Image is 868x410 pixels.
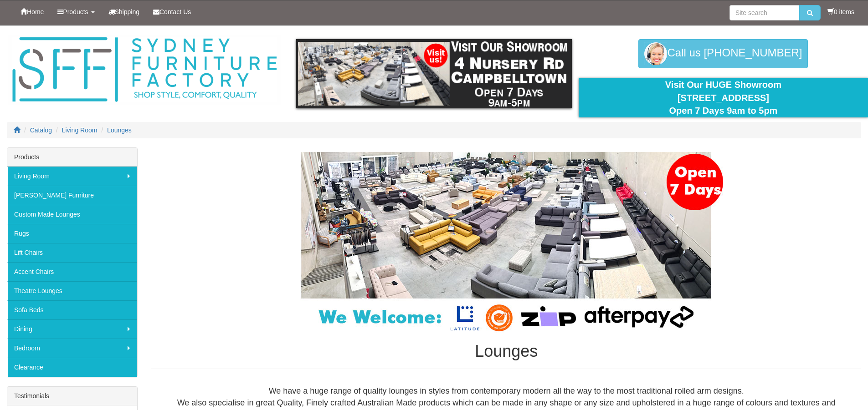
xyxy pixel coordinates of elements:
div: Visit Our HUGE Showroom [STREET_ADDRESS] Open 7 Days 9am to 5pm [586,78,861,117]
input: Site search [729,5,799,20]
a: Products [51,0,101,23]
span: Shipping [115,8,140,15]
span: Home [27,8,44,15]
a: Lift Chairs [7,243,137,262]
div: Products [7,148,137,167]
a: Dining [7,319,137,339]
img: Sydney Furniture Factory [8,35,281,105]
a: Theatre Lounges [7,281,137,300]
a: Accent Chairs [7,262,137,281]
a: Living Room [7,167,137,186]
h1: Lounges [151,342,861,360]
span: Products [63,8,88,15]
a: Home [14,0,51,23]
div: Testimonials [7,387,137,405]
span: Contact Us [159,8,191,15]
a: Lounges [107,127,132,134]
img: Lounges [278,152,734,333]
a: Custom Made Lounges [7,205,137,224]
a: Rugs [7,224,137,243]
a: Sofa Beds [7,300,137,319]
a: Bedroom [7,339,137,358]
a: Catalog [30,127,52,134]
a: [PERSON_NAME] Furniture [7,186,137,205]
a: Contact Us [146,0,198,23]
img: showroom.gif [296,39,572,108]
li: 0 items [827,7,854,16]
a: Living Room [62,127,98,134]
a: Clearance [7,358,137,377]
a: Shipping [102,0,147,23]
